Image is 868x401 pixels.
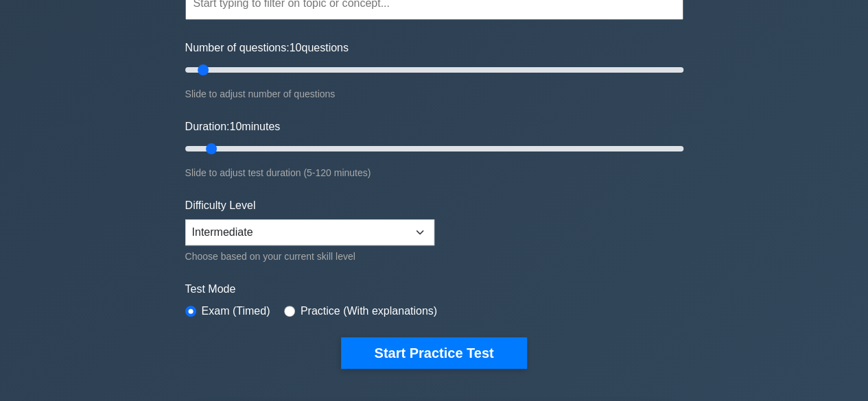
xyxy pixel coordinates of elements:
[202,303,270,319] label: Exam (Timed)
[185,281,683,297] label: Test Mode
[301,303,437,319] label: Practice (With explanations)
[229,121,242,132] span: 10
[185,165,683,181] div: Slide to adjust test duration (5-120 minutes)
[185,119,281,135] label: Duration: minutes
[185,248,434,265] div: Choose based on your current skill level
[290,42,302,53] span: 10
[185,40,349,56] label: Number of questions: questions
[185,197,256,214] label: Difficulty Level
[341,337,526,369] button: Start Practice Test
[185,86,683,102] div: Slide to adjust number of questions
